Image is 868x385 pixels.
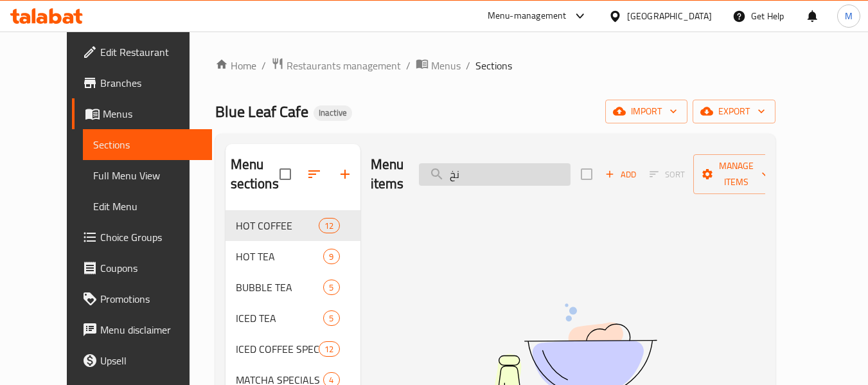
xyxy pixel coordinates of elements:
span: Menus [431,58,461,73]
a: Full Menu View [83,160,212,191]
span: Add [603,167,638,182]
a: Coupons [72,253,212,283]
span: Blue Leaf Cafe [215,97,308,126]
span: Manage items [704,158,769,190]
span: Edit Restaurant [100,44,202,60]
span: Choice Groups [100,229,202,245]
span: BUBBLE TEA [236,280,324,295]
a: Edit Menu [83,191,212,222]
span: Sections [475,58,512,73]
span: Upsell [100,353,202,368]
div: items [319,218,339,233]
span: Restaurants management [287,58,401,73]
span: ICED TEA [236,310,324,326]
div: items [323,249,339,264]
a: Home [215,58,256,73]
button: import [605,100,687,123]
span: export [703,103,765,120]
button: Manage items [693,154,779,194]
li: / [261,58,266,73]
span: 12 [319,343,339,355]
li: / [466,58,470,73]
div: ICED TEA5 [226,303,360,334]
span: Sort sections [299,159,330,190]
div: items [323,280,339,295]
span: Full Menu View [93,168,202,183]
a: Branches [72,67,212,98]
span: Inactive [314,107,352,118]
button: export [693,100,775,123]
a: Menus [72,98,212,129]
span: 9 [324,251,339,263]
div: Menu-management [488,8,567,24]
span: Select section first [641,165,693,184]
span: Promotions [100,291,202,307]
span: Menus [103,106,202,121]
button: Add section [330,159,360,190]
div: BUBBLE TEA5 [226,272,360,303]
a: Menu disclaimer [72,314,212,345]
span: Edit Menu [93,199,202,214]
button: Add [600,165,641,184]
span: M [845,9,853,23]
li: / [406,58,411,73]
div: HOT TEA9 [226,241,360,272]
div: Inactive [314,105,352,121]
div: items [323,310,339,326]
div: items [319,341,339,357]
span: HOT TEA [236,249,324,264]
div: ICED COFFEE SPECIALS12 [226,334,360,364]
a: Upsell [72,345,212,376]
span: Branches [100,75,202,91]
span: 5 [324,312,339,325]
input: search [419,163,571,186]
a: Edit Restaurant [72,37,212,67]
div: [GEOGRAPHIC_DATA] [627,9,712,23]
h2: Menu items [371,155,404,193]
span: HOT COFFEE [236,218,319,233]
span: 12 [319,220,339,232]
a: Sections [83,129,212,160]
span: Add item [600,165,641,184]
span: Select all sections [272,161,299,188]
a: Promotions [72,283,212,314]
a: Choice Groups [72,222,212,253]
span: ICED COFFEE SPECIALS [236,341,319,357]
span: import [616,103,677,120]
h2: Menu sections [231,155,279,193]
span: 5 [324,282,339,294]
a: Menus [416,57,461,74]
span: Menu disclaimer [100,322,202,337]
span: Sections [93,137,202,152]
span: Coupons [100,260,202,276]
div: HOT COFFEE12 [226,210,360,241]
nav: breadcrumb [215,57,775,74]
a: Restaurants management [271,57,401,74]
